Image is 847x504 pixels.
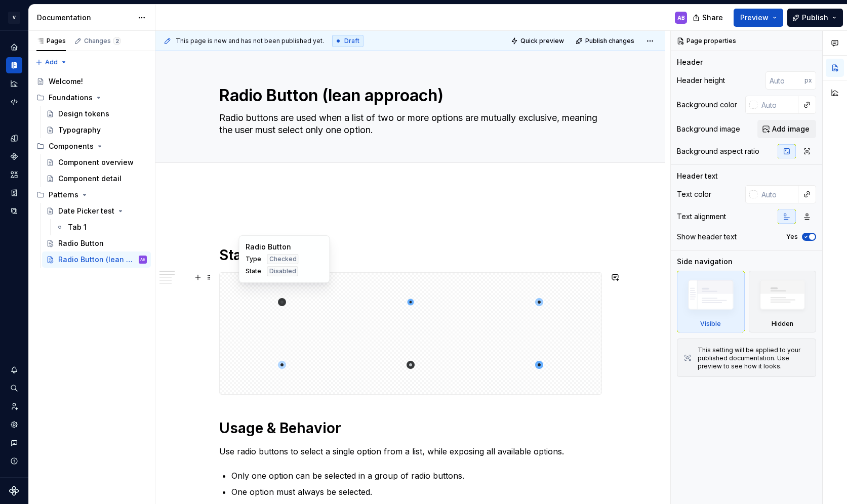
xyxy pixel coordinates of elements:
div: Storybook stories [6,185,22,201]
a: Date Picker test [42,203,151,219]
span: Draft [344,37,359,45]
button: Add [32,55,70,69]
button: Publish [787,9,843,27]
span: Publish [802,13,828,23]
div: Text alignment [677,212,726,222]
button: Publish changes [573,34,639,48]
a: Analytics [6,75,22,92]
span: Disabled [269,267,296,275]
span: Quick preview [520,37,564,45]
a: Home [6,39,22,55]
button: Notifications [6,362,22,378]
div: Radio Button [58,238,104,248]
div: Design tokens [58,109,109,119]
div: Background aspect ratio [677,146,759,156]
div: Data sources [6,203,22,219]
div: Component detail [58,174,122,184]
span: 2 [113,37,121,45]
button: Quick preview [508,34,569,48]
span: State [246,267,261,275]
a: Documentation [6,57,22,73]
span: Add [45,58,58,66]
div: Visible [700,320,721,328]
a: Assets [6,166,22,183]
div: Hidden [772,320,793,328]
div: Changes [84,37,121,45]
span: Checked [269,255,297,263]
div: Typography [58,125,101,135]
button: Search ⌘K [6,380,22,396]
button: Contact support [6,435,22,451]
p: Only one option can be selected in a group of radio buttons. [231,470,602,482]
div: Hidden [749,271,817,332]
a: Welcome! [32,73,151,90]
div: Page tree [32,73,151,268]
div: Radio Button [246,242,324,252]
div: Header [677,57,703,67]
button: V [2,7,26,28]
span: Type [246,255,261,263]
span: Publish changes [585,37,634,45]
a: Typography [42,122,151,138]
div: Header text [677,171,718,181]
div: Tab 1 [68,222,87,232]
label: Yes [786,233,798,241]
div: Component overview [58,157,134,167]
span: Preview [740,13,769,23]
svg: Supernova Logo [9,486,19,496]
div: Show header text [677,232,737,242]
div: AB [677,14,685,22]
h1: States [219,246,602,264]
div: AB [140,255,145,265]
div: Foundations [32,90,151,106]
h1: Usage & Behavior [219,419,602,437]
textarea: Radio buttons are used when a list of two or more options are mutually exclusive, meaning the use... [217,110,600,138]
div: Date Picker test [58,206,114,216]
div: V [8,12,20,24]
button: Share [688,9,730,27]
button: Add image [757,120,816,138]
a: Component detail [42,171,151,187]
div: Documentation [37,13,133,23]
div: Header height [677,75,725,86]
a: Settings [6,416,22,433]
div: Text color [677,189,711,199]
textarea: Radio Button (lean approach) [217,83,600,108]
div: This setting will be applied to your published documentation. Use preview to see how it looks. [698,346,810,370]
p: px [804,76,812,85]
span: Share [702,13,723,23]
a: Radio Button (lean approach)AB [42,251,151,268]
input: Auto [757,185,798,203]
div: Patterns [49,190,78,200]
input: Auto [765,71,804,90]
span: Add image [772,124,810,134]
div: Components [49,141,94,151]
a: Tab 1 [52,219,151,235]
div: Side navigation [677,257,733,267]
a: Invite team [6,398,22,414]
a: Components [6,148,22,164]
a: Radio Button [42,235,151,251]
div: Radio Button (lean approach) [58,255,137,265]
p: Use radio buttons to select a single option from a list, while exposing all available options. [219,445,602,457]
a: Code automation [6,94,22,110]
div: Pages [36,37,66,45]
div: Background image [677,124,740,134]
div: Foundations [49,93,93,103]
button: Preview [734,9,783,27]
a: Design tokens [6,130,22,146]
input: Auto [757,96,798,114]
